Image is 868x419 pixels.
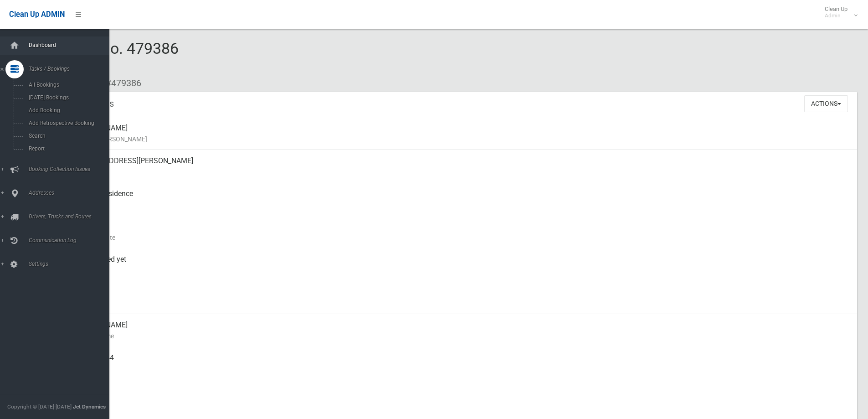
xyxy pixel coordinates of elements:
div: Front of Residence [73,183,850,216]
div: [STREET_ADDRESS][PERSON_NAME] [73,150,850,183]
small: Contact Name [73,331,850,341]
strong: Jet Dynamics [73,403,106,410]
span: Search [26,133,108,139]
span: Settings [26,261,116,267]
div: None given [73,380,850,413]
div: [DATE] [73,281,850,314]
span: Dashboard [26,42,116,48]
small: Admin [825,12,847,19]
small: Pickup Point [73,199,850,210]
span: All Bookings [26,82,108,88]
span: Copyright © [DATE]-[DATE] [7,403,72,410]
small: Name of [PERSON_NAME] [73,134,850,145]
span: Add Booking [26,107,108,114]
span: Add Retrospective Booking [26,120,108,126]
button: Actions [804,95,848,112]
small: Collection Date [73,232,850,243]
div: Not collected yet [73,248,850,281]
span: Booking No. 479386 [40,39,179,75]
span: Drivers, Trucks and Routes [26,213,116,220]
small: Mobile [73,363,850,374]
small: Collected At [73,265,850,276]
span: Tasks / Bookings [26,66,116,72]
span: [DATE] Bookings [26,94,108,101]
div: 0401956244 [73,347,850,380]
span: Addresses [26,190,116,196]
div: [PERSON_NAME] [73,314,850,347]
small: Zone [73,298,850,309]
span: Clean Up ADMIN [9,10,65,19]
span: Clean Up [820,5,857,19]
div: [DATE] [73,216,850,248]
small: Landline [73,396,850,407]
span: Report [26,145,108,152]
li: #479386 [99,75,141,92]
small: Address [73,166,850,177]
span: Communication Log [26,237,116,243]
div: [PERSON_NAME] [73,117,850,150]
span: Booking Collection Issues [26,166,116,172]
